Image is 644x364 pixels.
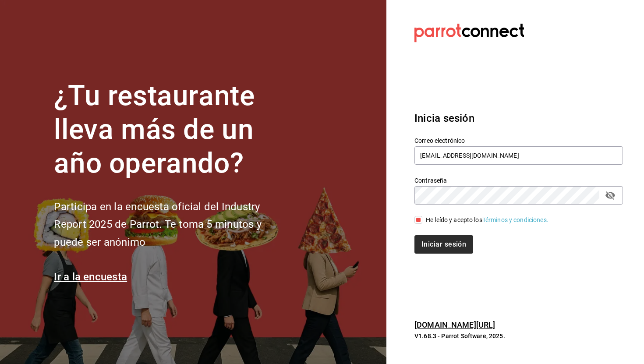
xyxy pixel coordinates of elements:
label: Contraseña [414,177,623,184]
button: passwordField [603,188,618,203]
label: Correo electrónico [414,138,623,144]
a: Ir a la encuesta [54,271,127,283]
p: V1.68.3 - Parrot Software, 2025. [414,332,623,340]
a: [DOMAIN_NAME][URL] [414,320,495,329]
a: Términos y condiciones. [482,216,548,223]
h2: Participa en la encuesta oficial del Industry Report 2025 de Parrot. Te toma 5 minutos y puede se... [54,198,290,251]
input: Ingresa tu correo electrónico [414,146,623,165]
button: Iniciar sesión [414,235,473,254]
div: He leído y acepto los [426,216,548,225]
h1: ¿Tu restaurante lleva más de un año operando? [54,79,290,180]
h3: Inicia sesión [414,110,623,126]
